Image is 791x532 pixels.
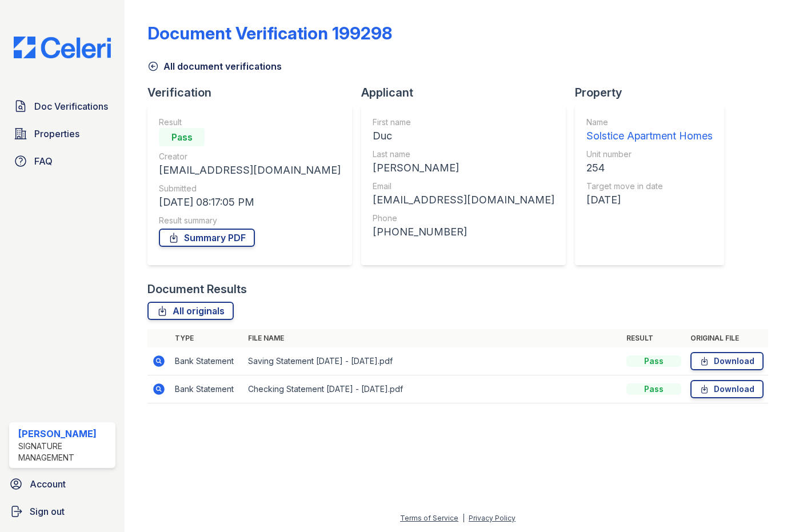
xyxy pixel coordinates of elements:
[462,514,465,522] div: |
[373,181,554,192] div: Email
[5,500,120,523] a: Sign out
[34,127,79,141] span: Properties
[159,151,341,162] div: Creator
[373,117,554,128] div: First name
[586,181,713,192] div: Target move in date
[626,355,681,367] div: Pass
[243,347,622,375] td: Saving Statement [DATE] - [DATE].pdf
[147,281,247,297] div: Document Results
[626,383,681,395] div: Pass
[170,375,243,403] td: Bank Statement
[243,375,622,403] td: Checking Statement [DATE] - [DATE].pdf
[5,37,120,58] img: CE_Logo_Blue-a8612792a0a2168367f1c8372b55b34899dd931a85d93a1a3d3e32e68fde9ad4.png
[5,473,120,495] a: Account
[690,380,764,398] a: Download
[469,514,516,522] a: Privacy Policy
[400,514,458,522] a: Terms of Service
[30,505,65,518] span: Sign out
[622,329,686,347] th: Result
[147,302,234,320] a: All originals
[159,162,341,178] div: [EMAIL_ADDRESS][DOMAIN_NAME]
[34,154,53,168] span: FAQ
[147,59,282,73] a: All document verifications
[373,128,554,144] div: Duc
[586,117,713,144] a: Name Solstice Apartment Homes
[30,477,66,491] span: Account
[686,329,768,347] th: Original file
[373,192,554,208] div: [EMAIL_ADDRESS][DOMAIN_NAME]
[243,329,622,347] th: File name
[147,85,361,101] div: Verification
[18,427,111,441] div: [PERSON_NAME]
[586,192,713,208] div: [DATE]
[373,213,554,224] div: Phone
[170,347,243,375] td: Bank Statement
[373,160,554,176] div: [PERSON_NAME]
[586,128,713,144] div: Solstice Apartment Homes
[147,23,392,43] div: Document Verification 199298
[159,194,341,210] div: [DATE] 08:17:05 PM
[586,160,713,176] div: 254
[9,95,115,118] a: Doc Verifications
[373,149,554,160] div: Last name
[34,99,108,113] span: Doc Verifications
[159,229,255,247] a: Summary PDF
[361,85,575,101] div: Applicant
[586,149,713,160] div: Unit number
[159,117,341,128] div: Result
[159,215,341,226] div: Result summary
[9,150,115,173] a: FAQ
[170,329,243,347] th: Type
[373,224,554,240] div: [PHONE_NUMBER]
[18,441,111,463] div: Signature Management
[159,128,205,146] div: Pass
[575,85,733,101] div: Property
[9,122,115,145] a: Properties
[159,183,341,194] div: Submitted
[690,352,764,370] a: Download
[586,117,713,128] div: Name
